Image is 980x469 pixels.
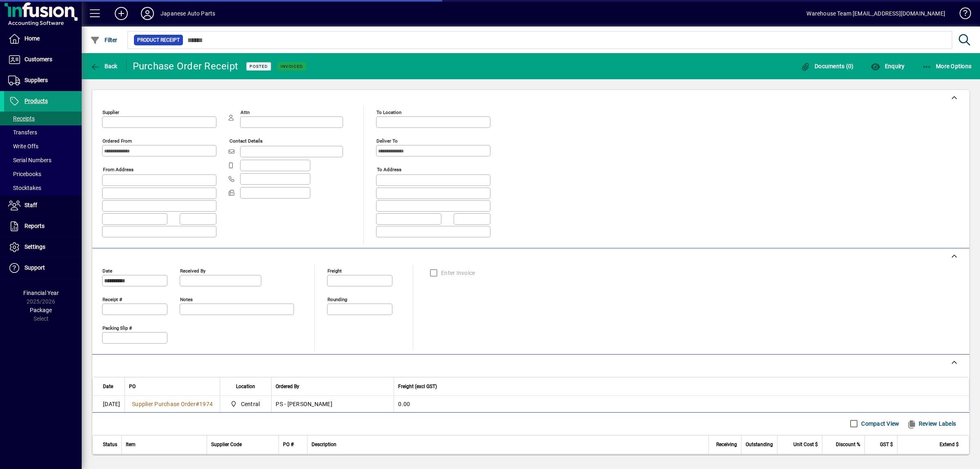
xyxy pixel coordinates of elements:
[129,400,216,409] a: Supplier Purchase Order#1974
[398,382,437,391] span: Freight (excl GST)
[24,77,48,83] span: Suppliers
[806,7,945,20] div: Warehouse Team [EMAIL_ADDRESS][DOMAIN_NAME]
[241,400,260,408] span: Central
[953,2,970,28] a: Knowledge Base
[133,60,238,73] div: Purchase Order Receipt
[102,109,119,115] mat-label: Supplier
[108,6,134,21] button: Add
[4,29,82,49] a: Home
[103,440,117,449] span: Status
[869,59,906,74] button: Enquiry
[90,63,118,69] span: Back
[871,63,904,69] span: Enquiry
[82,59,127,74] app-page-header-button: Back
[241,109,249,115] mat-label: Attn
[920,59,974,74] button: More Options
[906,417,956,430] span: Review Labels
[137,36,180,44] span: Product Receipt
[4,125,82,139] a: Transfers
[24,223,45,229] span: Reports
[8,171,41,177] span: Pricebooks
[922,63,972,69] span: More Options
[126,440,136,449] span: Item
[199,401,213,407] span: 1974
[180,268,205,273] mat-label: Received by
[4,216,82,237] a: Reports
[8,157,51,163] span: Serial Numbers
[129,382,136,391] span: PO
[4,258,82,278] a: Support
[394,396,969,412] td: 0.00
[4,237,82,257] a: Settings
[102,296,122,302] mat-label: Receipt #
[940,440,959,449] span: Extend $
[129,382,216,391] div: PO
[8,185,41,191] span: Stocktakes
[327,296,347,302] mat-label: Rounding
[4,70,82,91] a: Suppliers
[8,129,37,136] span: Transfers
[271,396,394,412] td: PS - [PERSON_NAME]
[276,382,299,391] span: Ordered By
[8,115,35,122] span: Receipts
[30,307,52,313] span: Package
[376,138,398,144] mat-label: Deliver To
[801,63,854,69] span: Documents (0)
[903,416,959,431] button: Review Labels
[24,98,48,104] span: Products
[23,290,59,296] span: Financial Year
[4,49,82,70] a: Customers
[236,382,255,391] span: Location
[196,401,199,407] span: #
[24,35,40,42] span: Home
[799,59,856,74] button: Documents (0)
[746,440,773,449] span: Outstanding
[102,138,132,144] mat-label: Ordered from
[90,37,118,43] span: Filter
[93,396,125,412] td: [DATE]
[24,243,45,250] span: Settings
[4,139,82,153] a: Write Offs
[4,167,82,181] a: Pricebooks
[103,382,120,391] div: Date
[88,33,120,47] button: Filter
[228,399,263,409] span: Central
[102,325,132,331] mat-label: Packing Slip #
[180,296,193,302] mat-label: Notes
[24,56,52,63] span: Customers
[211,440,242,449] span: Supplier Code
[24,202,37,208] span: Staff
[283,440,294,449] span: PO #
[8,143,38,150] span: Write Offs
[880,440,893,449] span: GST $
[4,181,82,195] a: Stocktakes
[793,440,818,449] span: Unit Cost $
[103,382,113,391] span: Date
[134,6,160,21] button: Profile
[24,264,45,271] span: Support
[281,64,303,69] span: Invoiced
[716,440,737,449] span: Receiving
[312,440,336,449] span: Description
[102,268,112,273] mat-label: Date
[276,382,390,391] div: Ordered By
[327,268,342,273] mat-label: Freight
[398,382,959,391] div: Freight (excl GST)
[4,153,82,167] a: Serial Numbers
[132,401,196,407] span: Supplier Purchase Order
[249,64,268,69] span: Posted
[4,112,82,125] a: Receipts
[376,109,401,115] mat-label: To location
[860,420,899,428] label: Compact View
[836,440,860,449] span: Discount %
[4,195,82,216] a: Staff
[88,59,120,74] button: Back
[160,7,215,20] div: Japanese Auto Parts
